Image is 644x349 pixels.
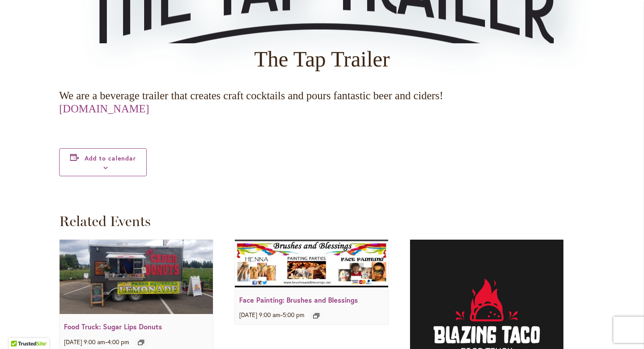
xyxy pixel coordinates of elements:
[235,240,388,287] img: Brushes and Blessings - Face Painting
[59,103,149,115] a: [DOMAIN_NAME]
[59,80,585,101] p: We are a beverage trailer that creates craft cocktails and pours fantastic beer and ciders!
[85,154,136,162] button: Add to calendar
[7,318,31,342] iframe: Launch Accessibility Center
[107,338,129,346] span: 4:00 pm
[64,338,105,346] span: [DATE] 9:00 am
[59,210,585,233] h2: Related Events
[64,322,162,331] a: Food Truck: Sugar Lips Donuts
[59,54,585,64] p: The Tap Trailer
[283,311,304,319] span: 5:00 pm
[239,311,280,319] span: [DATE] 9:00 am
[60,240,213,314] img: Food Truck: Sugar Lips Apple Cider Donuts
[239,295,358,304] a: Face Painting: Brushes and Blessings
[235,290,388,325] div: -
